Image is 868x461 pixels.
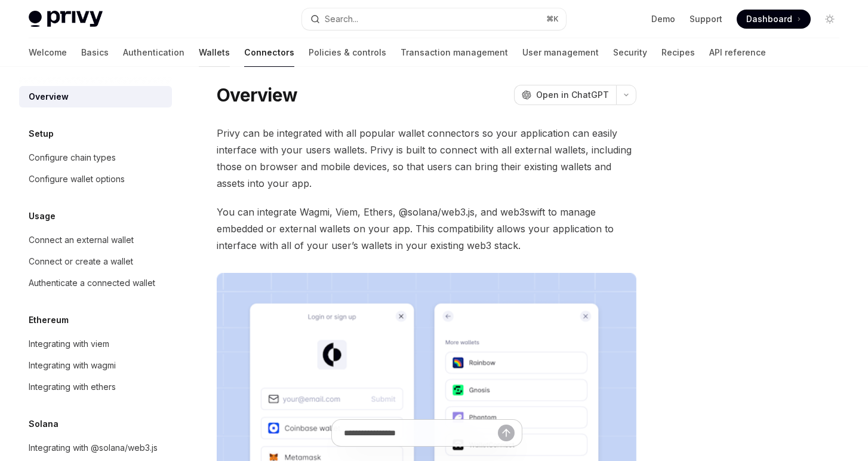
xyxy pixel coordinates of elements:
a: Authentication [123,38,184,67]
a: Policies & controls [309,38,386,67]
div: Integrating with viem [29,337,109,351]
span: Dashboard [746,13,792,25]
a: Recipes [661,38,695,67]
h5: Ethereum [29,313,69,327]
div: Integrating with wagmi [29,358,116,373]
a: Integrating with @solana/web3.js [19,437,172,459]
a: Authenticate a connected wallet [19,272,172,294]
a: Transaction management [401,38,508,67]
a: Integrating with viem [19,333,172,355]
a: Connect or create a wallet [19,251,172,272]
button: Send message [498,425,515,441]
div: Configure wallet options [29,172,125,186]
a: Dashboard [737,10,811,29]
div: Authenticate a connected wallet [29,276,155,290]
a: Security [613,38,647,67]
h5: Usage [29,209,56,223]
button: Toggle dark mode [820,10,839,29]
a: User management [522,38,599,67]
div: Integrating with @solana/web3.js [29,441,158,455]
div: Integrating with ethers [29,380,116,394]
img: light logo [29,11,103,27]
span: Privy can be integrated with all popular wallet connectors so your application can easily interfa... [217,125,636,192]
a: Integrating with ethers [19,376,172,398]
a: Configure wallet options [19,168,172,190]
button: Search...⌘K [302,8,566,30]
div: Connect or create a wallet [29,254,133,269]
div: Search... [325,12,358,26]
span: You can integrate Wagmi, Viem, Ethers, @solana/web3.js, and web3swift to manage embedded or exter... [217,204,636,254]
a: Connectors [244,38,294,67]
h1: Overview [217,84,297,106]
span: ⌘ K [546,14,559,24]
a: Connect an external wallet [19,229,172,251]
a: Overview [19,86,172,107]
span: Open in ChatGPT [536,89,609,101]
a: API reference [709,38,766,67]
a: Wallets [199,38,230,67]
h5: Solana [29,417,59,431]
a: Configure chain types [19,147,172,168]
a: Integrating with wagmi [19,355,172,376]
div: Connect an external wallet [29,233,134,247]
a: Support [690,13,722,25]
a: Demo [651,13,675,25]
a: Welcome [29,38,67,67]
div: Configure chain types [29,150,116,165]
button: Open in ChatGPT [514,85,616,105]
a: Basics [81,38,109,67]
div: Overview [29,90,69,104]
h5: Setup [29,127,54,141]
